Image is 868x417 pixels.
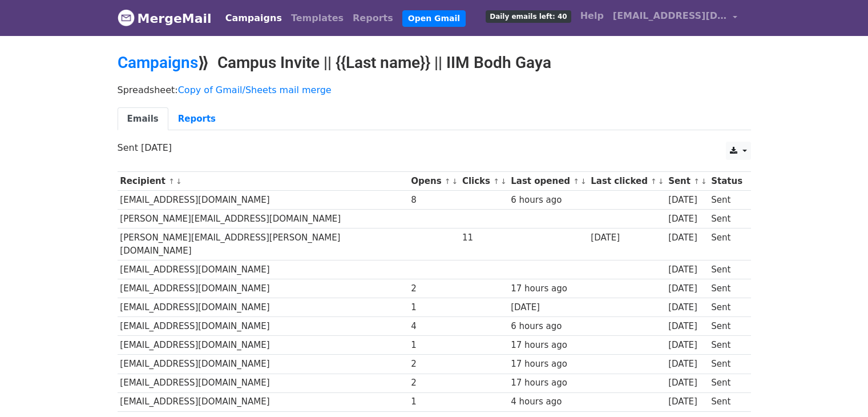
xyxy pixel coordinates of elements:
span: [EMAIL_ADDRESS][DOMAIN_NAME] [613,9,727,23]
div: 6 hours ago [511,320,585,333]
img: MergeMail logo [118,9,135,26]
th: Recipient [118,172,409,191]
div: 4 hours ago [511,395,585,408]
div: [DATE] [668,263,706,276]
th: Last opened [508,172,588,191]
div: 4 [411,320,457,333]
div: [DATE] [511,301,585,314]
div: 17 hours ago [511,376,585,390]
th: Last clicked [588,172,666,191]
div: [DATE] [668,358,706,371]
a: Help [576,5,608,27]
a: ↓ [580,177,587,186]
div: 6 hours ago [511,194,585,207]
div: 17 hours ago [511,358,585,371]
div: 2 [411,358,457,371]
div: 17 hours ago [511,339,585,352]
div: 11 [462,231,506,244]
th: Opens [409,172,460,191]
a: ↑ [693,177,700,186]
a: Open Gmail [402,10,466,27]
div: 17 hours ago [511,282,585,295]
th: Status [708,172,745,191]
td: [EMAIL_ADDRESS][DOMAIN_NAME] [118,260,409,279]
div: [DATE] [668,339,706,352]
td: Sent [708,260,745,279]
a: ↓ [452,177,458,186]
a: Reports [348,7,398,30]
td: Sent [708,317,745,336]
a: Daily emails left: 40 [481,5,575,27]
td: [PERSON_NAME][EMAIL_ADDRESS][PERSON_NAME][DOMAIN_NAME] [118,228,409,260]
td: Sent [708,191,745,210]
div: [DATE] [668,282,706,295]
div: 1 [411,301,457,314]
a: ↓ [176,177,182,186]
span: Daily emails left: 40 [486,10,571,23]
a: ↑ [573,177,579,186]
div: [DATE] [668,231,706,244]
a: Emails [118,107,168,131]
td: [EMAIL_ADDRESS][DOMAIN_NAME] [118,355,409,374]
a: ↑ [493,177,499,186]
a: ↑ [651,177,657,186]
a: ↓ [658,177,664,186]
div: 2 [411,282,457,295]
div: [DATE] [668,320,706,333]
td: [EMAIL_ADDRESS][DOMAIN_NAME] [118,279,409,298]
a: ↓ [701,177,707,186]
p: Spreadsheet: [118,84,751,96]
a: MergeMail [118,6,212,30]
td: [EMAIL_ADDRESS][DOMAIN_NAME] [118,336,409,355]
div: [DATE] [591,231,663,244]
td: Sent [708,374,745,392]
div: 1 [411,395,457,408]
div: [DATE] [668,376,706,390]
a: Reports [168,107,225,131]
td: [EMAIL_ADDRESS][DOMAIN_NAME] [118,374,409,392]
a: Campaigns [118,53,198,72]
td: [EMAIL_ADDRESS][DOMAIN_NAME] [118,392,409,411]
td: Sent [708,336,745,355]
td: [PERSON_NAME][EMAIL_ADDRESS][DOMAIN_NAME] [118,210,409,228]
div: [DATE] [668,395,706,408]
th: Sent [665,172,708,191]
a: ↑ [168,177,175,186]
a: Campaigns [221,7,286,30]
td: Sent [708,228,745,260]
a: Copy of Gmail/Sheets mail merge [178,85,332,95]
th: Clicks [459,172,508,191]
td: Sent [708,210,745,228]
td: Sent [708,298,745,317]
div: 2 [411,376,457,390]
p: Sent [DATE] [118,142,751,154]
div: [DATE] [668,301,706,314]
td: [EMAIL_ADDRESS][DOMAIN_NAME] [118,317,409,336]
div: 8 [411,194,457,207]
td: Sent [708,355,745,374]
a: [EMAIL_ADDRESS][DOMAIN_NAME] [608,5,742,31]
div: 1 [411,339,457,352]
td: [EMAIL_ADDRESS][DOMAIN_NAME] [118,298,409,317]
div: [DATE] [668,194,706,207]
td: Sent [708,279,745,298]
a: ↑ [445,177,451,186]
td: Sent [708,392,745,411]
td: [EMAIL_ADDRESS][DOMAIN_NAME] [118,191,409,210]
a: ↓ [500,177,507,186]
div: [DATE] [668,212,706,226]
a: Templates [286,7,348,30]
h2: ⟫ Campus Invite || {{Last name}} || IIM Bodh Gaya [118,53,751,73]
